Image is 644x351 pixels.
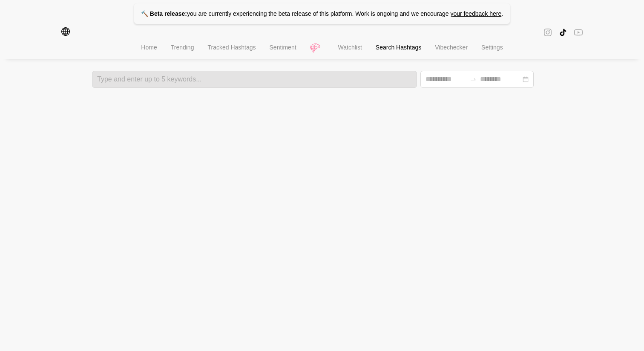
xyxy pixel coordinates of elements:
[376,44,421,51] span: Search Hashtags
[141,44,157,51] span: Home
[134,3,510,24] p: you are currently experiencing the beta release of this platform. Work is ongoing and we encourage .
[574,27,583,37] span: youtube
[270,44,296,51] span: Sentiment
[141,10,187,17] strong: 🔨 Beta release:
[543,27,552,38] span: instagram
[450,10,501,17] a: your feedback here
[171,44,194,51] span: Trending
[470,76,477,83] span: swap-right
[61,27,70,38] span: global
[435,44,468,51] span: Vibechecker
[481,44,503,51] span: Settings
[470,76,477,83] span: to
[207,44,256,51] span: Tracked Hashtags
[338,44,362,51] span: Watchlist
